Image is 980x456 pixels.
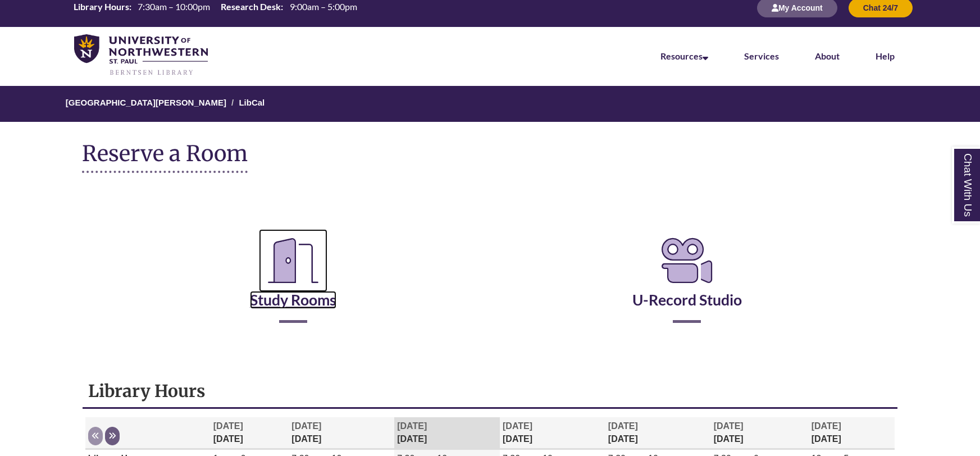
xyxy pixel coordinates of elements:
th: Library Hours: [69,1,133,13]
span: [DATE] [503,421,532,431]
a: [GEOGRAPHIC_DATA][PERSON_NAME] [66,98,226,107]
th: [DATE] [211,417,289,449]
a: Help [876,51,895,61]
span: 9:00am – 5:00pm [290,1,357,12]
a: Resources [660,51,708,61]
a: LibCal [239,98,265,107]
a: My Account [757,3,837,12]
img: UNWSP Library Logo [74,34,208,76]
h1: Reserve a Room [82,142,248,173]
a: Chat 24/7 [849,3,913,12]
span: [DATE] [397,421,427,431]
div: Reserve a Room [82,201,898,356]
th: Research Desk: [216,1,285,13]
th: [DATE] [500,417,605,449]
span: [DATE] [291,421,321,431]
th: [DATE] [809,417,895,449]
h1: Library Hours [88,380,892,402]
a: About [815,51,840,61]
span: [DATE] [812,421,841,431]
button: Next week [105,427,120,445]
a: U-Record Studio [632,263,742,309]
a: Services [744,51,779,61]
a: Hours Today [69,1,361,15]
button: Previous week [88,427,103,445]
span: [DATE] [714,421,744,431]
table: Hours Today [69,1,361,14]
a: Study Rooms [250,263,336,309]
th: [DATE] [711,417,809,449]
span: 7:30am – 10:00pm [138,1,210,12]
span: [DATE] [213,421,243,431]
span: [DATE] [608,421,638,431]
th: [DATE] [289,417,394,449]
th: [DATE] [605,417,711,449]
nav: Breadcrumb [82,86,898,122]
th: [DATE] [394,417,500,449]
